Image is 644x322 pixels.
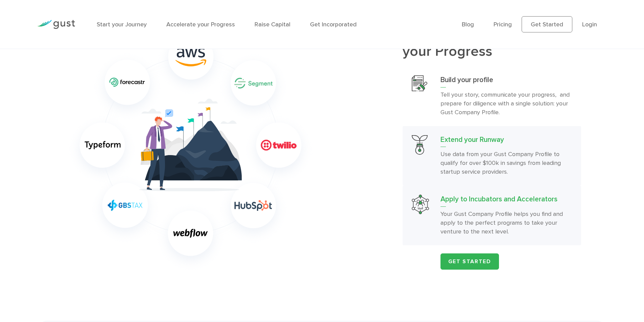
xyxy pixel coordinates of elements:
a: Apply To Incubators And AcceleratorsApply to Incubators and AcceleratorsYour Gust Company Profile... [403,185,581,245]
h3: Extend your Runway [440,135,572,147]
img: Build Your Profile [412,75,428,91]
a: Extend Your RunwayExtend your RunwayUse data from your Gust Company Profile to qualify for over $... [403,126,581,186]
p: Use data from your Gust Company Profile to qualify for over $100k in savings from leading startup... [440,150,572,176]
a: Pricing [494,21,512,28]
a: Raise Capital [255,21,290,28]
h3: Apply to Incubators and Accelerators [440,195,572,207]
a: Get Started [440,253,499,270]
img: Extend your Runway [63,22,318,277]
h2: your Progress [403,28,581,59]
h3: Build your profile [440,75,572,88]
a: Get Started [522,16,572,32]
a: Start your Journey [97,21,147,28]
a: Build Your ProfileBuild your profileTell your story, communicate your progress, and prepare for d... [403,66,581,126]
p: Your Gust Company Profile helps you find and apply to the perfect programs to take your venture t... [440,210,572,236]
img: Gust Logo [37,20,75,29]
img: Extend Your Runway [412,135,428,155]
img: Apply To Incubators And Accelerators [412,195,429,214]
a: Blog [462,21,474,28]
a: Login [582,21,597,28]
a: Accelerate your Progress [166,21,235,28]
p: Tell your story, communicate your progress, and prepare for diligence with a single solution: you... [440,91,572,117]
a: Get Incorporated [310,21,357,28]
